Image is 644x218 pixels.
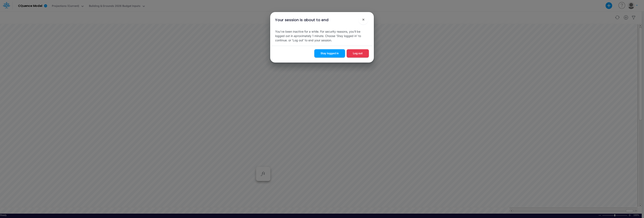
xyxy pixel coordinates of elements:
button: Stay logged in [314,49,345,57]
div: Your session is about to end [275,17,328,23]
div: You've been inactive for a while. For security reasons, you'll be logged out in aproximately 1 mi... [272,26,372,46]
button: Log out [347,49,369,57]
span: × [362,17,365,22]
button: Close [358,15,368,25]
